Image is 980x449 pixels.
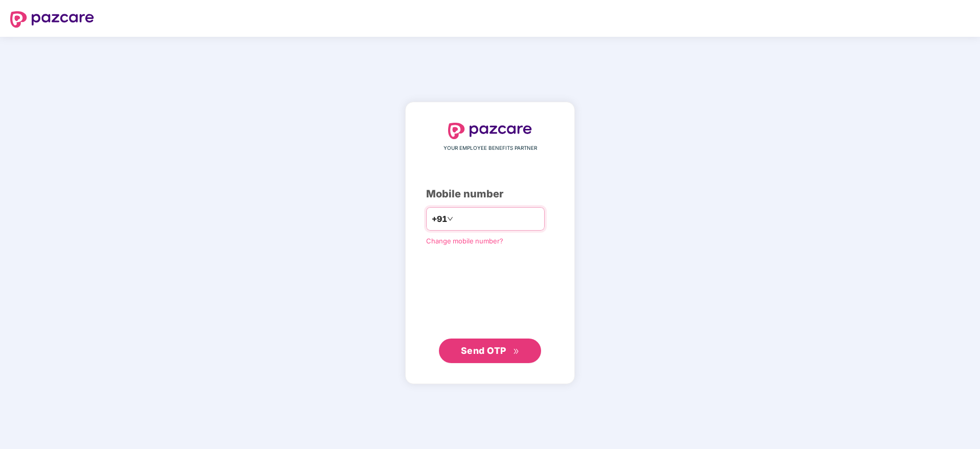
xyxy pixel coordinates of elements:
div: Mobile number [426,186,554,202]
span: double-right [513,348,520,355]
a: Change mobile number? [426,237,503,245]
span: down [447,216,453,222]
span: Send OTP [461,345,506,356]
button: Send OTPdouble-right [439,339,541,363]
span: YOUR EMPLOYEE BENEFITS PARTNER [444,144,537,152]
img: logo [10,11,94,28]
img: logo [448,123,532,139]
span: +91 [432,213,447,226]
